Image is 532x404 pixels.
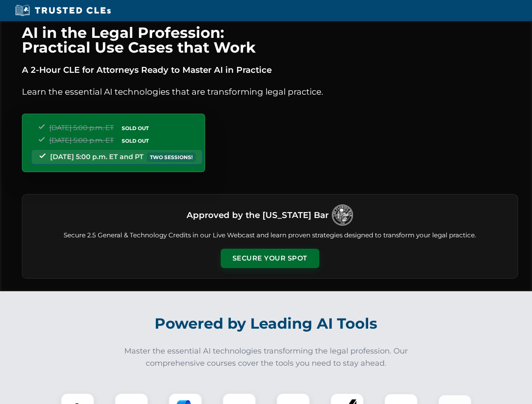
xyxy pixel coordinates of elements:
p: A 2-Hour CLE for Attorneys Ready to Master AI in Practice [22,63,518,77]
p: Learn the essential AI technologies that are transforming legal practice. [22,85,518,98]
span: [DATE] 5:00 p.m. ET [49,136,114,144]
h3: Approved by the [US_STATE] Bar [187,207,329,223]
img: Logo [332,205,353,226]
button: Secure Your Spot [221,249,319,268]
span: SOLD OUT [119,136,152,145]
p: Secure 2.5 General & Technology Credits in our Live Webcast and learn proven strategies designed ... [32,231,508,240]
img: Trusted CLEs [13,4,113,17]
span: SOLD OUT [119,124,152,133]
h2: Powered by Leading AI Tools [33,309,500,338]
h1: AI in the Legal Profession: Practical Use Cases that Work [22,25,518,55]
p: Master the essential AI technologies transforming the legal profession. Our comprehensive courses... [119,345,414,369]
span: [DATE] 5:00 p.m. ET [49,124,114,132]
